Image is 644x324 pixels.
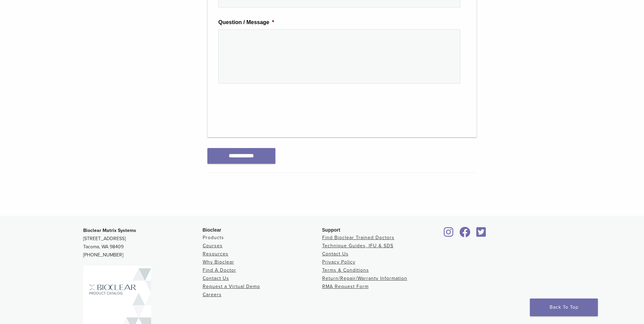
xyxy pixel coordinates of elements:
a: Courses [203,243,223,249]
a: RMA Request Form [322,284,369,289]
label: Question / Message [218,19,274,26]
a: Technique Guides, IFU & SDS [322,243,393,249]
a: Request a Virtual Demo [203,284,260,289]
a: Resources [203,251,228,257]
a: Contact Us [322,251,349,257]
a: Why Bioclear [203,259,234,265]
a: Back To Top [530,299,598,316]
a: Privacy Policy [322,259,355,265]
a: Bioclear [442,231,456,238]
a: Terms & Conditions [322,267,369,273]
a: Contact Us [203,275,229,281]
a: Bioclear [457,231,473,238]
iframe: reCAPTCHA [218,94,321,121]
p: [STREET_ADDRESS] Tacoma, WA 98409 [PHONE_NUMBER] [83,227,203,259]
a: Bioclear [474,231,489,238]
a: Find Bioclear Trained Doctors [322,235,394,240]
a: Careers [203,292,222,298]
span: Support [322,227,341,233]
strong: Bioclear Matrix Systems [83,228,136,233]
a: Return/Repair/Warranty Information [322,275,407,281]
span: Bioclear [203,227,221,233]
a: Products [203,235,224,240]
a: Find A Doctor [203,267,236,273]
